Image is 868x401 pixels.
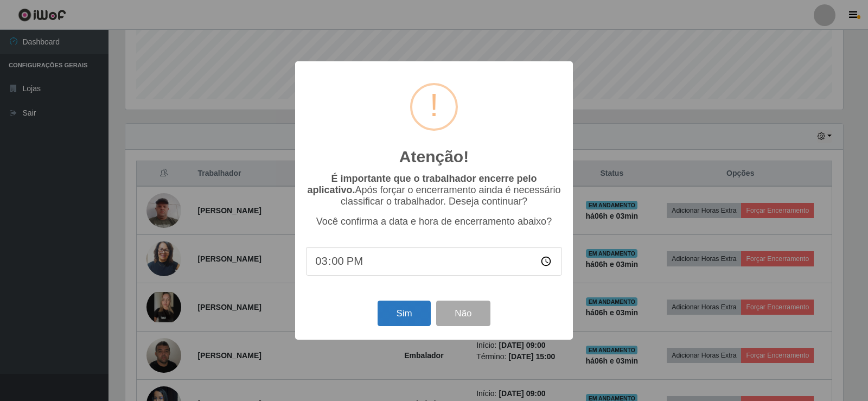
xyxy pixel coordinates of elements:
button: Sim [378,301,430,326]
p: Você confirma a data e hora de encerramento abaixo? [306,216,562,227]
button: Não [436,301,490,326]
p: Após forçar o encerramento ainda é necessário classificar o trabalhador. Deseja continuar? [306,173,562,207]
b: É importante que o trabalhador encerre pelo aplicativo. [307,173,537,195]
h2: Atenção! [399,147,469,167]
